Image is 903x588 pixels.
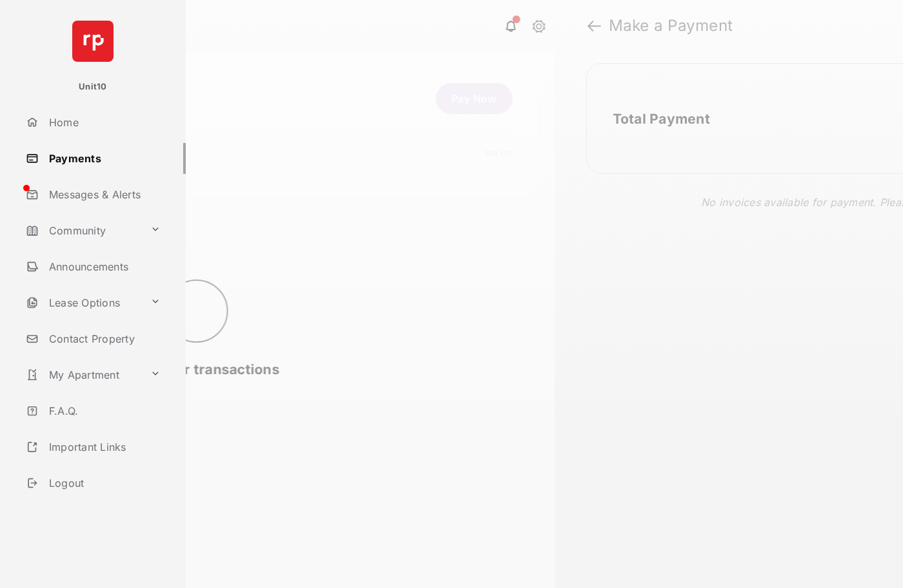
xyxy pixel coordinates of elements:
span: Looking for transactions [114,361,280,377]
a: Community [21,215,145,246]
h2: Total Payment [613,111,710,127]
a: Home [21,107,186,138]
a: Logout [21,468,186,498]
a: Important Links [21,432,166,462]
img: svg+xml;base64,PHN2ZyB4bWxucz0iaHR0cDovL3d3dy53My5vcmcvMjAwMC9zdmciIHdpZHRoPSI2NCIgaGVpZ2h0PSI2NC... [72,21,114,62]
p: Unit10 [79,81,107,93]
a: Payments [21,143,186,174]
a: Contact Property [21,323,186,354]
a: Lease Options [21,287,145,318]
a: My Apartment [21,359,145,390]
a: Announcements [21,251,186,282]
a: F.A.Q. [21,395,186,426]
strong: Make a Payment [609,18,733,33]
a: Messages & Alerts [21,179,186,210]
